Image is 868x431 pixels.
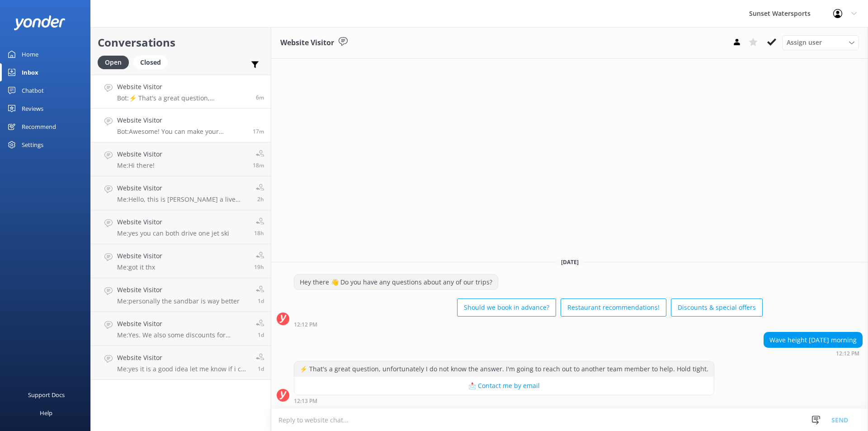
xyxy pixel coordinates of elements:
[117,195,249,204] p: Me: Hello, this is [PERSON_NAME] a live agent with Sunset Watersports the jets skis are in a desi...
[22,63,38,81] div: Inbox
[258,297,264,305] span: Aug 29 2025 10:56am (UTC -05:00) America/Cancun
[117,149,162,159] h4: Website Visitor
[91,278,271,312] a: Website VisitorMe:personally the sandbar is way better1d
[280,37,334,49] h3: Website Visitor
[254,263,264,271] span: Aug 29 2025 04:16pm (UTC -05:00) America/Cancun
[253,161,264,169] span: Aug 30 2025 11:00am (UTC -05:00) America/Cancun
[91,312,271,346] a: Website VisitorMe:Yes. We also some discounts for September. When will you be in [GEOGRAPHIC_DATA...
[98,56,129,69] div: Open
[22,136,43,154] div: Settings
[117,251,162,261] h4: Website Visitor
[256,94,264,101] span: Aug 30 2025 11:12am (UTC -05:00) America/Cancun
[117,353,249,363] h4: Website Visitor
[556,258,584,266] span: [DATE]
[457,298,556,317] button: Should we book in advance?
[764,350,863,356] div: Aug 30 2025 11:12am (UTC -05:00) America/Cancun
[133,56,168,69] div: Closed
[98,57,133,67] a: Open
[28,386,65,404] div: Support Docs
[294,398,714,404] div: Aug 30 2025 11:13am (UTC -05:00) America/Cancun
[294,398,317,404] strong: 12:13 PM
[22,118,56,136] div: Recommend
[91,75,271,109] a: Website VisitorBot:⚡ That's a great question, unfortunately I do not know the answer. I'm going t...
[22,45,38,63] div: Home
[294,321,763,327] div: Aug 30 2025 11:12am (UTC -05:00) America/Cancun
[117,285,240,295] h4: Website Visitor
[253,128,264,135] span: Aug 30 2025 11:02am (UTC -05:00) America/Cancun
[91,109,271,142] a: Website VisitorBot:Awesome! You can make your reservation online by visiting [URL][DOMAIN_NAME]. ...
[91,210,271,244] a: Website VisitorMe:yes you can both drive one jet ski18h
[671,298,763,317] button: Discounts & special offers
[22,81,44,99] div: Chatbot
[294,275,498,290] div: Hey there 👋 Do you have any questions about any of our trips?
[117,82,249,92] h4: Website Visitor
[294,361,714,377] div: ⚡ That's a great question, unfortunately I do not know the answer. I'm going to reach out to anot...
[258,365,264,373] span: Aug 29 2025 07:13am (UTC -05:00) America/Cancun
[117,297,240,305] p: Me: personally the sandbar is way better
[117,263,162,271] p: Me: got it thx
[98,34,264,51] h2: Conversations
[117,229,229,237] p: Me: yes you can both drive one jet ski
[91,176,271,210] a: Website VisitorMe:Hello, this is [PERSON_NAME] a live agent with Sunset Watersports the jets skis...
[787,38,822,47] span: Assign user
[91,346,271,380] a: Website VisitorMe:yes it is a good idea let me know if i can be of any help deciding which trip1d
[257,195,264,203] span: Aug 30 2025 08:38am (UTC -05:00) America/Cancun
[22,99,43,118] div: Reviews
[117,331,249,339] p: Me: Yes. We also some discounts for September. When will you be in [GEOGRAPHIC_DATA]?
[117,128,246,136] p: Bot: Awesome! You can make your reservation online by visiting [URL][DOMAIN_NAME]. Just select yo...
[133,57,172,67] a: Closed
[91,142,271,176] a: Website VisitorMe:Hi there!18m
[117,217,229,227] h4: Website Visitor
[258,331,264,339] span: Aug 29 2025 09:37am (UTC -05:00) America/Cancun
[117,161,162,170] p: Me: Hi there!
[764,332,862,348] div: Wave height [DATE] morning
[117,115,246,125] h4: Website Visitor
[14,15,66,30] img: yonder-white-logo.png
[40,404,52,422] div: Help
[294,322,317,327] strong: 12:12 PM
[117,94,249,102] p: Bot: ⚡ That's a great question, unfortunately I do not know the answer. I'm going to reach out to...
[91,244,271,278] a: Website VisitorMe:got it thx19h
[117,365,249,373] p: Me: yes it is a good idea let me know if i can be of any help deciding which trip
[254,229,264,237] span: Aug 29 2025 05:17pm (UTC -05:00) America/Cancun
[782,35,859,50] div: Assign User
[836,351,859,356] strong: 12:12 PM
[294,377,714,395] button: 📩 Contact me by email
[117,319,249,329] h4: Website Visitor
[117,183,249,193] h4: Website Visitor
[561,298,666,317] button: Restaurant recommendations!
